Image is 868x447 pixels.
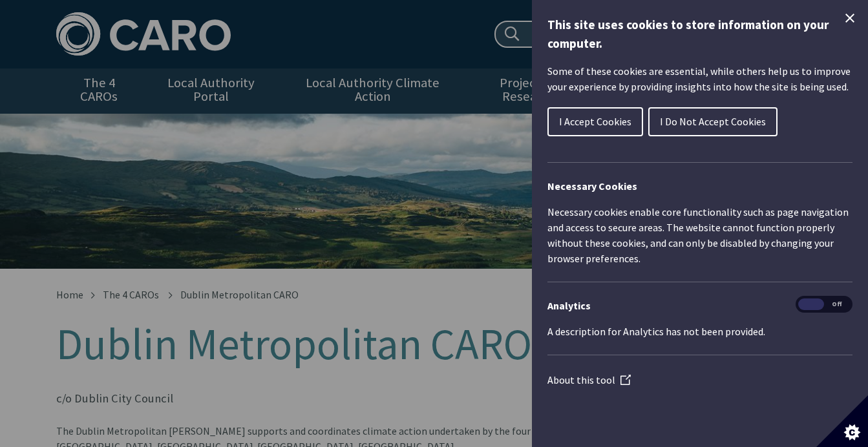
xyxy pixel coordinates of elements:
span: I Accept Cookies [559,115,631,128]
h2: Necessary Cookies [547,178,852,194]
h3: Analytics [547,298,852,313]
a: About this tool [547,373,631,386]
button: Set cookie preferences [816,395,868,447]
p: A description for Analytics has not been provided. [547,324,852,339]
button: I Accept Cookies [547,107,643,136]
button: I Do Not Accept Cookies [648,107,778,136]
span: Off [824,298,850,311]
p: Necessary cookies enable core functionality such as page navigation and access to secure areas. T... [547,204,852,266]
span: On [798,298,824,311]
p: Some of these cookies are essential, while others help us to improve your experience by providing... [547,63,852,94]
span: I Do Not Accept Cookies [660,115,766,128]
button: Close Cookie Control [842,10,858,26]
h1: This site uses cookies to store information on your computer. [547,16,852,53]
